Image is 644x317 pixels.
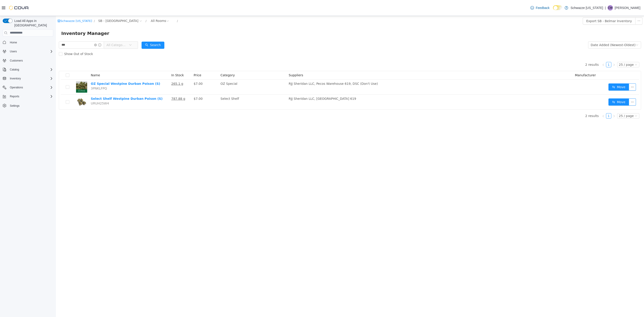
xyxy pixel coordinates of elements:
button: Catalog [8,67,21,72]
span: Price [138,57,145,61]
span: Home [10,41,17,44]
span: Category [165,57,179,61]
span: Catalog [8,67,53,72]
button: Operations [1,84,55,91]
i: icon: down [73,28,76,31]
div: Courtney Webb [608,5,613,11]
button: icon: searchSearch [86,26,108,33]
li: Previous Page [545,46,550,51]
button: Users [1,48,55,55]
i: icon: right [557,48,559,50]
span: Manufacturer [519,57,540,61]
li: 2 results [529,46,543,51]
img: OZ Special Westpine Durban Poison (S) hero shot [20,66,31,77]
span: CW [608,5,612,11]
button: icon: ellipsis [573,83,580,90]
li: Previous Page [545,97,550,103]
span: Catalog [10,68,19,71]
span: / [38,3,39,7]
div: All Rooms [95,2,110,8]
button: Reports [1,93,55,100]
p: | [605,5,606,11]
span: Settings [8,103,53,108]
a: 1 [550,98,555,102]
button: Customers [1,57,55,64]
div: Date Added (Newest-Oldest) [535,26,580,32]
img: Select Shelf Westpine Durban Poison (S) hero shot [20,81,31,92]
a: OZ Special Westpine Durban Poison (S) [35,66,104,70]
i: icon: close-circle [38,28,41,30]
li: Next Page [555,97,561,103]
button: Inventory [8,76,23,81]
i: icon: down [580,28,583,31]
span: Users [8,49,53,54]
span: $7.00 [138,66,147,70]
a: 1 [550,46,555,51]
i: icon: shop [2,4,4,6]
button: Inventory [1,75,55,82]
li: 1 [550,97,555,103]
span: URUH25W4 [35,86,53,89]
i: icon: left [546,99,549,102]
i: icon: down [579,47,581,51]
span: Feedback [536,6,549,10]
button: Settings [1,102,55,109]
a: Home [8,40,19,45]
i: icon: left [546,48,549,50]
button: Export SB - Belmar Inventory [527,2,580,9]
span: / [90,3,91,7]
span: Users [10,50,17,53]
a: Select Shelf Westpine Durban Poison (S) [35,81,107,85]
span: All Categories [51,27,71,31]
p: Schwazze [US_STATE] [570,5,603,11]
button: icon: ellipsis [573,68,580,75]
span: SB - Belmar [42,2,83,7]
span: RJJ Sheridan LLC, Pecos Warehouse 619, DSC (Don't Use) [233,66,322,70]
i: icon: right [557,99,559,102]
span: Inventory [10,77,21,80]
button: Catalog [1,66,55,73]
li: 2 results [529,97,543,103]
span: Inventory Manager [5,14,56,21]
span: In Stock [115,57,128,61]
span: Reports [10,95,19,98]
a: Settings [8,103,21,109]
span: 3PNKLFPQ [35,71,51,74]
button: Reports [8,94,21,99]
li: Next Page [555,46,561,51]
input: Dark Mode [553,5,562,10]
span: RJJ Sheridan LLC, [GEOGRAPHIC_DATA] 619 [233,81,300,85]
span: $7.00 [138,81,147,85]
a: Customers [8,58,25,63]
img: Cova [9,6,29,10]
div: 25 / page [563,46,578,51]
span: Suppliers [233,57,247,61]
u: 265.1 g [115,66,127,70]
nav: Complex example [3,37,53,121]
span: Load All Apps in [GEOGRAPHIC_DATA] [13,19,53,28]
a: icon: shopSchwazze [US_STATE] [2,3,36,7]
span: Reports [8,94,53,99]
td: OZ Special [163,64,231,79]
button: Home [1,39,55,46]
u: 787.88 g [115,81,129,85]
div: 25 / page [563,98,578,102]
p: [PERSON_NAME] [615,5,640,11]
li: 1 [550,46,555,51]
i: icon: info-circle [42,28,45,31]
span: Settings [10,104,19,108]
td: Select Shelf [163,79,231,94]
button: Operations [8,85,25,90]
span: Home [8,40,53,45]
button: icon: swapMove [553,83,573,90]
span: / [121,3,122,7]
button: icon: swapMove [553,68,573,75]
span: Customers [8,58,53,63]
a: Feedback [529,3,551,12]
button: Users [8,49,19,54]
span: Show Out of Stock [6,36,39,40]
span: Customers [10,59,23,62]
span: Operations [8,85,53,90]
span: Name [35,57,44,61]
